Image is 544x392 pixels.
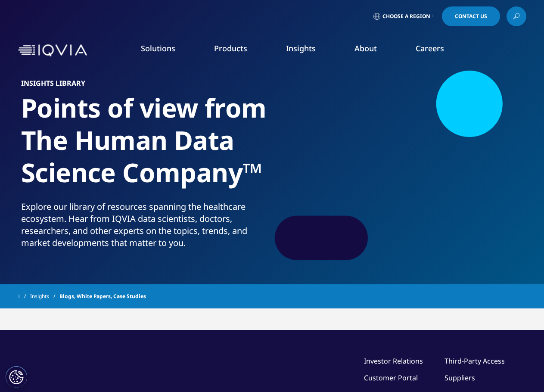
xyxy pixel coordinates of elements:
p: Explore our library of resources spanning the healthcare ecosystem. Hear from IQVIA data scientis... [21,201,269,254]
a: Customer Portal [364,373,418,383]
a: Suppliers [445,373,475,383]
a: Solutions [141,43,175,53]
span: Contact Us [455,14,487,19]
a: Contact Us [442,6,500,26]
a: Third-Party Access [445,356,505,366]
h6: Insights Library [21,80,269,92]
span: Blogs, White Papers, Case Studies [59,289,146,304]
img: gettyimages-994519422-900px.jpg [292,80,523,252]
a: Insights [286,43,316,53]
nav: Primary [90,30,526,71]
a: Products [214,43,247,53]
h1: Points of view from The Human Data Science Company™ [21,92,269,201]
span: Choose a Region [382,13,430,20]
img: IQVIA Healthcare Information Technology and Pharma Clinical Research Company [18,44,87,57]
a: About [354,43,377,53]
button: Paramètres des cookies [6,366,27,388]
a: Insights [30,289,59,304]
a: Careers [416,43,444,53]
a: Investor Relations [364,356,423,366]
